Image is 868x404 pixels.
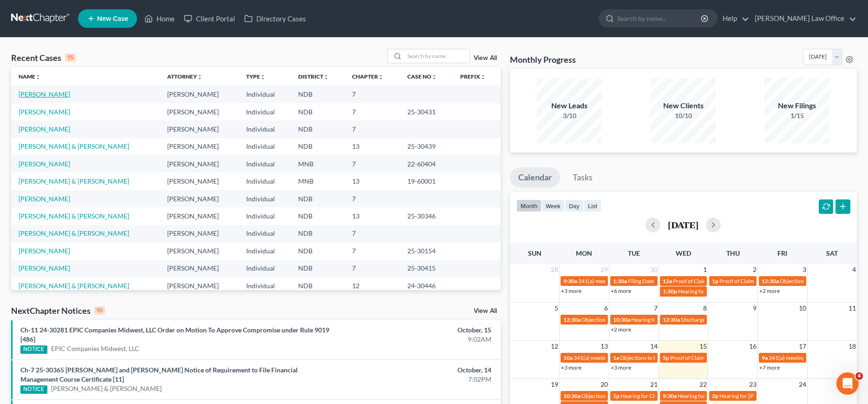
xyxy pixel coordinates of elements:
[798,379,807,390] span: 24
[345,138,400,155] td: 13
[510,54,576,65] h3: Monthly Progress
[291,207,345,225] td: NDB
[291,120,345,138] td: NDB
[777,249,787,257] span: Fri
[752,303,757,314] span: 9
[345,172,400,190] td: 13
[340,365,491,375] div: October, 14
[554,303,559,314] span: 5
[764,111,829,120] div: 1/15
[179,10,240,27] a: Client Portal
[167,73,202,80] a: Attorneyunfold_more
[537,111,602,120] div: 3/10
[603,303,609,314] span: 6
[291,277,345,294] td: NDB
[617,10,702,27] input: Search by name...
[542,199,565,212] button: week
[563,354,573,361] span: 10a
[802,264,807,275] span: 3
[160,138,239,155] td: [PERSON_NAME]
[702,264,708,275] span: 1
[748,379,757,390] span: 23
[574,354,663,361] span: 341(a) meeting for [PERSON_NAME]
[291,138,345,155] td: NDB
[19,160,70,168] a: [PERSON_NAME]
[764,100,829,111] div: New Filings
[649,341,659,352] span: 14
[474,308,497,314] a: View All
[19,125,70,133] a: [PERSON_NAME]
[239,207,291,225] td: Individual
[291,86,345,103] td: NDB
[97,15,128,22] span: New Case
[561,364,581,371] a: +3 more
[160,103,239,120] td: [PERSON_NAME]
[11,305,105,316] div: NextChapter Notices
[563,316,581,323] span: 12:30a
[160,277,239,294] td: [PERSON_NAME]
[620,392,690,399] span: Hearing for Cheyenne Czech
[578,278,717,285] span: 341(a) meeting for [PERSON_NAME] & [PERSON_NAME]
[663,392,677,399] span: 9:30a
[352,73,384,80] a: Chapterunfold_more
[20,385,47,394] div: NOTICE
[19,177,129,185] a: [PERSON_NAME] & [PERSON_NAME]
[848,303,857,314] span: 11
[340,325,491,335] div: October, 15
[550,264,559,275] span: 28
[291,172,345,190] td: MNB
[160,260,239,277] td: [PERSON_NAME]
[712,278,718,285] span: 1p
[762,278,779,285] span: 12:30a
[19,90,70,98] a: [PERSON_NAME]
[750,10,856,27] a: [PERSON_NAME] Law Office
[19,212,129,220] a: [PERSON_NAME] & [PERSON_NAME]
[663,288,677,295] span: 1:30p
[474,55,497,61] a: View All
[613,316,630,323] span: 10:30a
[19,282,129,290] a: [PERSON_NAME] & [PERSON_NAME]
[676,249,691,257] span: Wed
[613,278,627,285] span: 1:30a
[291,225,345,242] td: NDB
[65,53,76,62] div: 15
[851,264,857,275] span: 4
[345,120,400,138] td: 7
[620,354,767,361] span: Objections to Discharge Due (PFMC-7) for [PERSON_NAME]
[563,392,581,399] span: 10:30a
[291,103,345,120] td: NDB
[698,379,708,390] span: 22
[239,190,291,207] td: Individual
[345,225,400,242] td: 7
[345,86,400,103] td: 7
[663,316,680,323] span: 12:30a
[405,49,470,63] input: Search by name...
[611,287,631,294] a: +6 more
[681,316,780,323] span: Discharge Granted for [PERSON_NAME]
[323,74,329,80] i: unfold_more
[528,249,542,257] span: Sun
[613,392,620,399] span: 1p
[537,100,602,111] div: New Leads
[550,379,559,390] span: 19
[836,372,859,395] iframe: Intercom live chat
[20,345,47,354] div: NOTICE
[628,249,640,257] span: Tue
[651,100,716,111] div: New Clients
[550,341,559,352] span: 12
[291,260,345,277] td: NDB
[698,341,708,352] span: 15
[576,249,592,257] span: Mon
[239,225,291,242] td: Individual
[340,375,491,384] div: 7:02PM
[726,249,740,257] span: Thu
[759,364,780,371] a: +7 more
[35,74,41,80] i: unfold_more
[670,354,816,361] span: Proof of Claim Deadline - Government for [PERSON_NAME]
[798,341,807,352] span: 17
[291,242,345,259] td: NDB
[611,364,631,371] a: +3 more
[19,247,70,255] a: [PERSON_NAME]
[460,73,486,80] a: Prefixunfold_more
[631,316,704,323] span: Hearing for [PERSON_NAME]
